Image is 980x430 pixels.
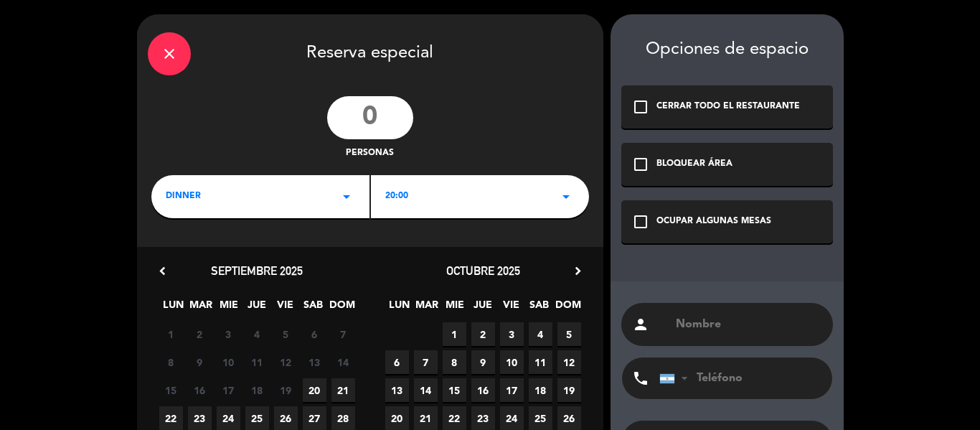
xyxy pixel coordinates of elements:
span: personas [346,146,394,161]
span: 23 [188,406,212,430]
i: chevron_left [155,263,170,279]
span: 20 [303,378,326,402]
span: 13 [385,378,409,402]
span: 1 [443,322,466,346]
span: 6 [385,350,409,374]
input: 0 [327,96,413,139]
span: 26 [557,406,581,430]
span: 3 [217,322,240,346]
span: 11 [245,350,269,374]
span: octubre 2025 [446,263,520,278]
span: 26 [274,406,298,430]
span: MIE [217,296,241,320]
span: 10 [217,350,240,374]
span: LUN [387,296,411,320]
span: 12 [557,350,581,374]
span: 1 [159,322,183,346]
input: Nombre [674,314,822,335]
span: 22 [443,406,466,430]
span: 5 [557,322,581,346]
span: DINNER [166,190,201,204]
span: 28 [331,406,355,430]
span: 2 [471,322,495,346]
span: 16 [188,378,212,402]
span: 17 [217,378,240,402]
span: 18 [245,378,269,402]
span: 8 [159,350,183,374]
span: 19 [557,378,581,402]
i: chevron_right [570,263,585,279]
span: 4 [245,322,269,346]
i: check_box_outline_blank [632,98,649,116]
span: 10 [500,350,524,374]
span: 15 [443,378,466,402]
div: BLOQUEAR ÁREA [656,157,732,172]
span: 7 [331,322,355,346]
i: check_box_outline_blank [632,213,649,230]
span: 15 [159,378,183,402]
span: 2 [188,322,212,346]
div: OCUPAR ALGUNAS MESAS [656,215,771,229]
span: 7 [414,350,438,374]
span: 24 [217,406,240,430]
span: 21 [414,406,438,430]
span: 22 [159,406,183,430]
i: arrow_drop_down [557,188,575,205]
span: DOM [329,296,353,320]
span: SAB [301,296,325,320]
span: 6 [303,322,326,346]
span: 9 [188,350,212,374]
span: 17 [500,378,524,402]
span: 27 [303,406,326,430]
span: MAR [415,296,439,320]
span: 21 [331,378,355,402]
div: Argentina: +54 [660,358,693,398]
i: phone [632,370,649,387]
span: VIE [273,296,297,320]
span: 3 [500,322,524,346]
i: person [632,316,649,333]
span: 18 [529,378,552,402]
span: 25 [529,406,552,430]
span: septiembre 2025 [211,263,303,278]
span: 11 [529,350,552,374]
div: Reserva especial [137,14,603,89]
i: check_box_outline_blank [632,156,649,173]
span: 9 [471,350,495,374]
span: 5 [274,322,298,346]
span: 12 [274,350,298,374]
span: LUN [161,296,185,320]
span: VIE [499,296,523,320]
span: 23 [471,406,495,430]
span: 20:00 [385,190,408,204]
span: 20 [385,406,409,430]
span: 16 [471,378,495,402]
span: JUE [245,296,269,320]
span: 14 [331,350,355,374]
i: close [161,45,178,62]
div: CERRAR TODO EL RESTAURANTE [656,100,800,114]
span: 4 [529,322,552,346]
span: 24 [500,406,524,430]
input: Teléfono [659,357,817,399]
span: 25 [245,406,269,430]
span: SAB [527,296,551,320]
span: MIE [443,296,467,320]
i: arrow_drop_down [338,188,355,205]
span: 13 [303,350,326,374]
span: DOM [555,296,579,320]
span: 8 [443,350,466,374]
span: MAR [189,296,213,320]
div: Opciones de espacio [621,39,833,60]
span: 19 [274,378,298,402]
span: 14 [414,378,438,402]
span: JUE [471,296,495,320]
